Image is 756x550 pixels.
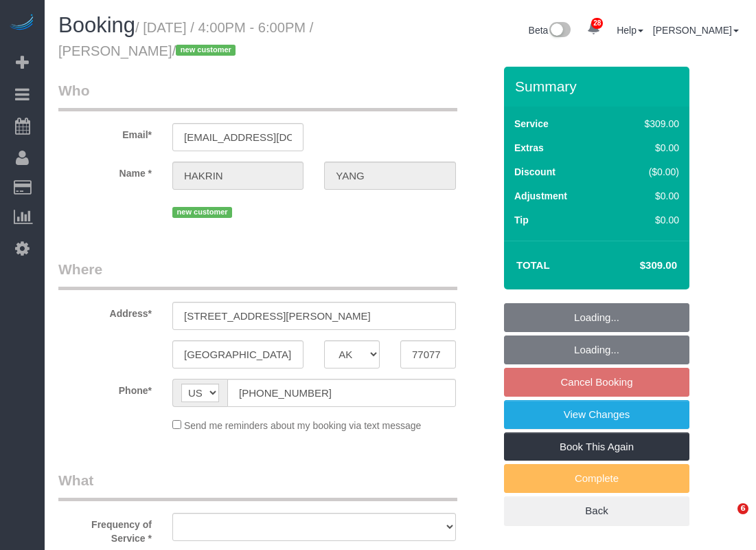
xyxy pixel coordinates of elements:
[615,213,679,227] div: $0.00
[8,14,36,33] img: Automaid Logo
[504,432,689,461] a: Book This Again
[514,141,544,155] label: Extras
[615,141,679,155] div: $0.00
[516,259,550,271] strong: Total
[514,117,549,131] label: Service
[58,80,457,111] legend: Who
[653,25,739,36] a: [PERSON_NAME]
[737,503,748,514] span: 6
[580,14,607,44] a: 28
[615,117,679,131] div: $309.00
[58,13,135,37] span: Booking
[709,503,742,536] iframe: Intercom live chat
[514,165,555,179] label: Discount
[58,20,313,58] small: / [DATE] / 4:00PM - 6:00PM / [PERSON_NAME]
[48,302,162,320] label: Address*
[514,213,529,227] label: Tip
[48,513,162,545] label: Frequency of Service *
[615,165,679,179] div: ($0.00)
[172,162,303,190] input: First Name*
[591,18,603,29] span: 28
[227,379,456,407] input: Phone*
[514,189,567,203] label: Adjustment
[48,379,162,397] label: Phone*
[400,340,456,368] input: Zip Code*
[599,260,677,272] h4: $309.00
[184,420,422,431] span: Send me reminders about my booking via text message
[548,22,571,40] img: New interface
[176,45,236,56] span: new customer
[515,78,683,94] h3: Summary
[617,25,643,36] a: Help
[504,400,689,429] a: View Changes
[615,189,679,203] div: $0.00
[504,496,689,525] a: Back
[529,25,571,36] a: Beta
[172,340,303,368] input: City*
[172,123,303,151] input: Email*
[48,123,162,142] label: Email*
[172,207,232,218] span: new customer
[172,43,240,58] span: /
[58,470,457,501] legend: What
[58,259,457,290] legend: Where
[324,162,455,190] input: Last Name*
[48,162,162,180] label: Name *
